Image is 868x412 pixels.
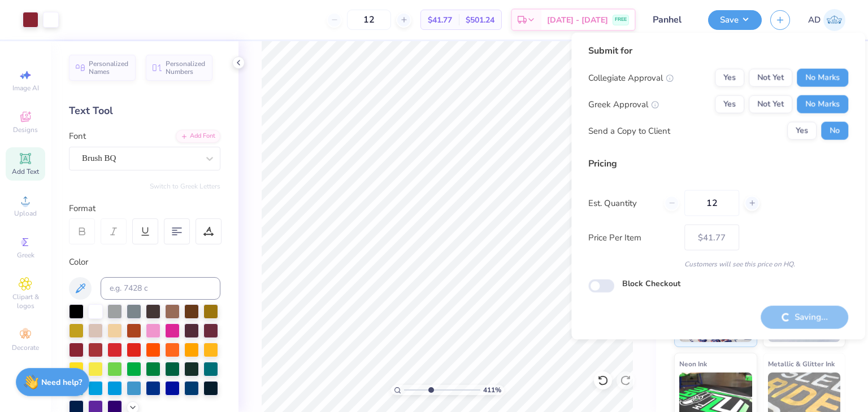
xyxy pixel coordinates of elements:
span: AD [808,14,821,27]
a: AD [808,9,845,31]
label: Block Checkout [622,278,680,290]
div: Format [69,202,222,215]
div: Customers will see this price on HQ. [588,259,848,269]
span: $41.77 [428,14,452,26]
div: Submit for [588,44,848,58]
button: Yes [715,95,744,113]
button: No Marks [797,95,848,113]
div: Pricing [588,157,848,170]
label: Price Per Item [588,231,676,244]
button: Not Yet [749,95,792,113]
span: Personalized Numbers [166,60,206,76]
span: Greek [17,251,34,260]
span: Upload [14,209,37,218]
span: $501.24 [466,14,494,26]
button: Switch to Greek Letters [150,182,220,191]
span: Image AI [12,84,39,93]
span: [DATE] - [DATE] [547,14,608,26]
button: Not Yet [749,69,792,87]
span: Clipart & logos [6,292,45,310]
label: Est. Quantity [588,196,656,209]
button: No Marks [797,69,848,87]
button: Yes [787,122,817,140]
input: e.g. 7428 c [101,277,220,300]
button: No [821,122,848,140]
div: Collegiate Approval [588,71,674,84]
span: Designs [13,125,38,134]
input: Untitled Design [644,8,700,31]
span: 411 % [483,385,501,395]
input: – – [347,10,391,30]
div: Add Font [176,130,220,143]
span: Metallic & Glitter Ink [768,358,835,370]
button: Save [708,10,762,30]
span: Decorate [12,343,39,352]
span: FREE [615,16,627,24]
div: Greek Approval [588,98,659,111]
img: Anjali Dilish [823,9,845,31]
input: – – [684,190,739,216]
div: Text Tool [69,103,220,119]
span: Neon Ink [679,358,707,370]
button: Yes [715,69,744,87]
span: Personalized Names [89,60,129,76]
div: Color [69,256,220,269]
strong: Need help? [41,377,82,388]
span: Add Text [12,167,39,176]
label: Font [69,130,86,143]
div: Send a Copy to Client [588,124,670,137]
